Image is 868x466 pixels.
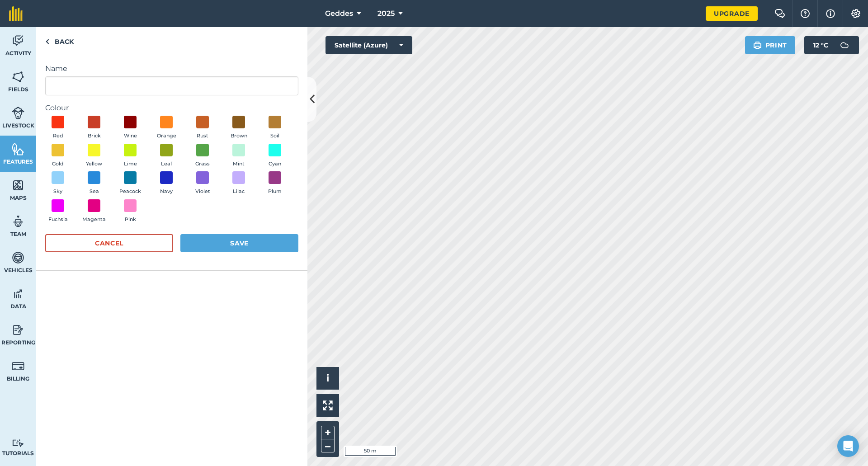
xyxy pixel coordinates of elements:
button: Brown [226,116,251,140]
button: Brick [81,116,107,140]
img: svg+xml;base64,PD94bWwgdmVyc2lvbj0iMS4wIiBlbmNvZGluZz0idXRmLTgiPz4KPCEtLSBHZW5lcmF0b3I6IEFkb2JlIE... [12,359,24,373]
span: Brown [231,132,247,140]
img: svg+xml;base64,PHN2ZyB4bWxucz0iaHR0cDovL3d3dy53My5vcmcvMjAwMC9zdmciIHdpZHRoPSI1NiIgaGVpZ2h0PSI2MC... [12,142,24,156]
img: fieldmargin Logo [9,6,23,21]
span: Soil [270,132,279,140]
button: Gold [45,144,71,168]
button: Fuchsia [45,199,71,224]
img: svg+xml;base64,PD94bWwgdmVyc2lvbj0iMS4wIiBlbmNvZGluZz0idXRmLTgiPz4KPCEtLSBHZW5lcmF0b3I6IEFkb2JlIE... [12,251,24,264]
button: Magenta [81,199,107,224]
img: svg+xml;base64,PHN2ZyB4bWxucz0iaHR0cDovL3d3dy53My5vcmcvMjAwMC9zdmciIHdpZHRoPSI1NiIgaGVpZ2h0PSI2MC... [12,179,24,192]
span: Rust [197,132,208,140]
span: 2025 [377,8,395,19]
button: Peacock [118,171,143,196]
a: Back [36,27,83,54]
span: Red [53,132,63,140]
button: + [321,426,335,439]
img: svg+xml;base64,PHN2ZyB4bWxucz0iaHR0cDovL3d3dy53My5vcmcvMjAwMC9zdmciIHdpZHRoPSI1NiIgaGVpZ2h0PSI2MC... [12,70,24,84]
span: Cyan [269,160,281,168]
div: Open Intercom Messenger [837,435,859,457]
img: svg+xml;base64,PHN2ZyB4bWxucz0iaHR0cDovL3d3dy53My5vcmcvMjAwMC9zdmciIHdpZHRoPSIxOSIgaGVpZ2h0PSIyNC... [753,40,762,51]
button: i [316,367,339,390]
img: svg+xml;base64,PD94bWwgdmVyc2lvbj0iMS4wIiBlbmNvZGluZz0idXRmLTgiPz4KPCEtLSBHZW5lcmF0b3I6IEFkb2JlIE... [12,439,24,447]
button: Plum [262,171,288,196]
button: Rust [190,116,215,140]
button: Leaf [154,144,179,168]
label: Name [45,63,298,74]
img: Four arrows, one pointing top left, one top right, one bottom right and the last bottom left [323,400,333,410]
span: Leaf [161,160,172,168]
button: Violet [190,171,215,196]
img: A question mark icon [800,9,811,18]
span: Grass [195,160,210,168]
img: svg+xml;base64,PHN2ZyB4bWxucz0iaHR0cDovL3d3dy53My5vcmcvMjAwMC9zdmciIHdpZHRoPSIxNyIgaGVpZ2h0PSIxNy... [826,8,835,19]
img: Two speech bubbles overlapping with the left bubble in the forefront [774,9,785,18]
img: A cog icon [850,9,861,18]
button: Lilac [226,171,251,196]
button: Sky [45,171,71,196]
span: Wine [124,132,137,140]
span: Pink [125,216,136,224]
span: Orange [157,132,176,140]
span: i [326,372,329,384]
span: Fuchsia [48,216,68,224]
span: Lime [124,160,137,168]
img: svg+xml;base64,PD94bWwgdmVyc2lvbj0iMS4wIiBlbmNvZGluZz0idXRmLTgiPz4KPCEtLSBHZW5lcmF0b3I6IEFkb2JlIE... [12,287,24,301]
span: Sky [53,188,62,196]
img: svg+xml;base64,PD94bWwgdmVyc2lvbj0iMS4wIiBlbmNvZGluZz0idXRmLTgiPz4KPCEtLSBHZW5lcmF0b3I6IEFkb2JlIE... [12,106,24,120]
img: svg+xml;base64,PD94bWwgdmVyc2lvbj0iMS4wIiBlbmNvZGluZz0idXRmLTgiPz4KPCEtLSBHZW5lcmF0b3I6IEFkb2JlIE... [12,215,24,228]
button: 12 °C [804,36,859,54]
img: svg+xml;base64,PHN2ZyB4bWxucz0iaHR0cDovL3d3dy53My5vcmcvMjAwMC9zdmciIHdpZHRoPSI5IiBoZWlnaHQ9IjI0Ii... [45,36,49,47]
span: Brick [88,132,101,140]
button: Mint [226,144,251,168]
button: Pink [118,199,143,224]
span: Magenta [82,216,106,224]
span: Plum [268,188,282,196]
span: 12 ° C [813,36,828,54]
span: Navy [160,188,173,196]
button: Save [180,234,298,252]
button: Wine [118,116,143,140]
span: Yellow [86,160,102,168]
button: Grass [190,144,215,168]
img: svg+xml;base64,PD94bWwgdmVyc2lvbj0iMS4wIiBlbmNvZGluZz0idXRmLTgiPz4KPCEtLSBHZW5lcmF0b3I6IEFkb2JlIE... [12,34,24,47]
img: svg+xml;base64,PD94bWwgdmVyc2lvbj0iMS4wIiBlbmNvZGluZz0idXRmLTgiPz4KPCEtLSBHZW5lcmF0b3I6IEFkb2JlIE... [12,323,24,337]
a: Upgrade [706,6,758,21]
button: Satellite (Azure) [325,36,412,54]
button: Yellow [81,144,107,168]
label: Colour [45,103,298,113]
button: Cancel [45,234,173,252]
span: Sea [90,188,99,196]
button: Red [45,116,71,140]
button: – [321,439,335,452]
button: Lime [118,144,143,168]
button: Soil [262,116,288,140]
button: Navy [154,171,179,196]
span: Mint [233,160,245,168]
button: Sea [81,171,107,196]
span: Peacock [119,188,141,196]
img: svg+xml;base64,PD94bWwgdmVyc2lvbj0iMS4wIiBlbmNvZGluZz0idXRmLTgiPz4KPCEtLSBHZW5lcmF0b3I6IEFkb2JlIE... [835,36,854,54]
span: Geddes [325,8,353,19]
span: Violet [195,188,210,196]
span: Gold [52,160,64,168]
span: Lilac [233,188,245,196]
button: Print [745,36,796,54]
button: Orange [154,116,179,140]
button: Cyan [262,144,288,168]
